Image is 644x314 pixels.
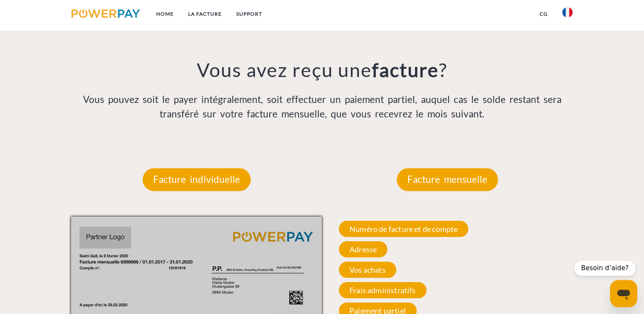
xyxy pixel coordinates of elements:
[339,262,396,278] span: Vos achats
[71,92,572,121] p: Vous pouvez soit le payer intégralement, soit effectuer un paiement partiel, auquel cas le solde ...
[532,6,555,22] a: CG
[339,221,468,237] span: Numéro de facture et de compte
[143,168,251,191] p: Facture individuelle
[71,58,572,82] h3: Vous avez reçu une ?
[610,280,637,307] iframe: Bouton de lancement de la fenêtre de messagerie, conversation en cours
[72,9,140,18] img: logo-powerpay.svg
[397,168,498,191] p: Facture mensuelle
[149,6,181,22] a: Home
[339,282,426,298] span: Frais administratifs
[562,7,572,17] img: fr
[229,6,269,22] a: Support
[181,6,229,22] a: LA FACTURE
[574,261,635,276] div: Besoin d’aide?
[372,58,439,81] b: facture
[339,241,387,257] span: Adresse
